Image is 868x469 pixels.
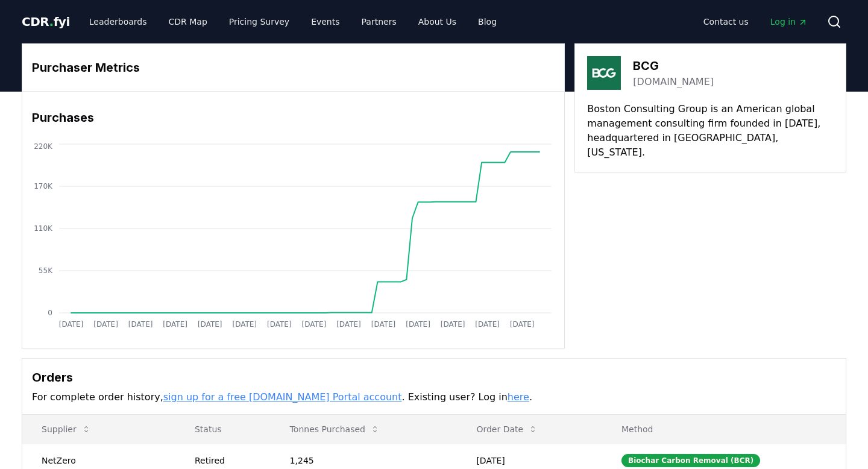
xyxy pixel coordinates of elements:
[633,57,714,75] h3: BCG
[128,320,153,329] tspan: [DATE]
[467,417,547,441] button: Order Date
[508,391,529,403] a: here
[163,320,187,329] tspan: [DATE]
[93,320,118,329] tspan: [DATE]
[371,320,396,329] tspan: [DATE]
[32,368,836,386] h3: Orders
[510,320,535,329] tspan: [DATE]
[280,417,389,441] button: Tonnes Purchased
[34,224,53,233] tspan: 110K
[59,320,84,329] tspan: [DATE]
[195,455,261,467] div: Retired
[761,11,817,33] a: Log in
[22,13,70,30] a: CDR.fyi
[219,11,299,33] a: Pricing Survey
[39,266,53,275] tspan: 55K
[80,11,157,33] a: Leaderboards
[770,16,808,28] span: Log in
[232,320,257,329] tspan: [DATE]
[475,320,500,329] tspan: [DATE]
[694,11,758,33] a: Contact us
[48,309,52,317] tspan: 0
[302,320,327,329] tspan: [DATE]
[587,102,834,160] p: Boston Consulting Group is an American global management consulting firm founded in [DATE], headq...
[185,423,261,435] p: Status
[694,11,817,33] nav: Main
[441,320,465,329] tspan: [DATE]
[163,391,402,403] a: sign up for a free [DOMAIN_NAME] Portal account
[80,11,506,33] nav: Main
[267,320,292,329] tspan: [DATE]
[352,11,406,33] a: Partners
[587,56,621,90] img: BCG-logo
[49,14,54,29] span: .
[34,142,53,151] tspan: 220K
[198,320,222,329] tspan: [DATE]
[159,11,217,33] a: CDR Map
[22,14,70,29] span: CDR fyi
[32,109,555,127] h3: Purchases
[32,58,555,77] h3: Purchaser Metrics
[468,11,506,33] a: Blog
[409,11,466,33] a: About Us
[633,75,714,89] a: [DOMAIN_NAME]
[612,423,836,435] p: Method
[406,320,430,329] tspan: [DATE]
[336,320,361,329] tspan: [DATE]
[301,11,349,33] a: Events
[32,390,836,404] p: For complete order history, . Existing user? Log in .
[621,454,760,467] div: Biochar Carbon Removal (BCR)
[32,417,101,441] button: Supplier
[34,182,53,190] tspan: 170K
